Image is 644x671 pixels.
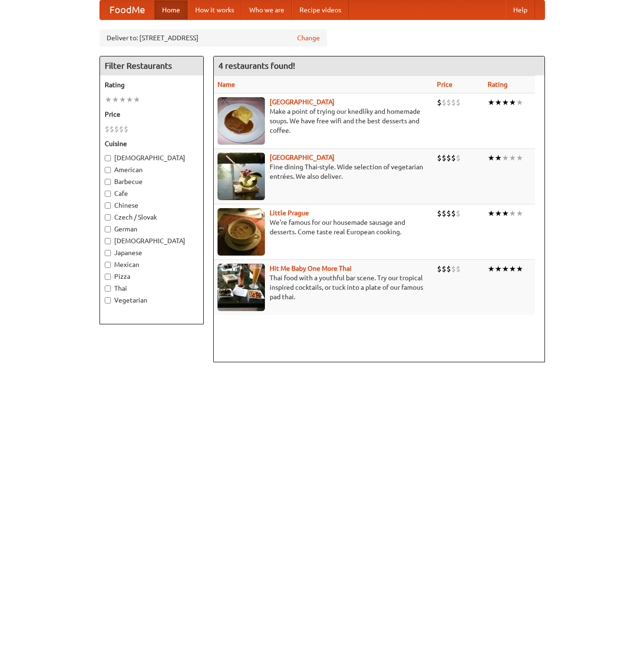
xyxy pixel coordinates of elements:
[446,208,451,219] li: $
[218,218,430,237] p: We're famous for our housemade sausage and desserts. Come taste real European cooking.
[218,97,265,145] img: czechpoint.jpg
[105,236,199,246] label: [DEMOGRAPHIC_DATA]
[516,97,523,108] li: ★
[509,97,516,108] li: ★
[218,162,430,181] p: Fine dining Thai-style. Wide selection of vegetarian entrées. We also deliver.
[242,0,292,19] a: Who we are
[100,0,154,19] a: FoodMe
[451,153,456,163] li: $
[495,97,502,108] li: ★
[502,208,509,219] li: ★
[456,264,461,274] li: $
[105,155,111,161] input: [DEMOGRAPHIC_DATA]
[270,98,335,106] a: [GEOGRAPHIC_DATA]
[488,97,495,108] li: ★
[456,153,461,163] li: $
[105,202,111,209] input: Chinese
[105,224,199,234] label: German
[437,264,442,274] li: $
[105,284,199,293] label: Thai
[270,209,309,217] a: Little Prague
[105,262,111,268] input: Mexican
[105,274,111,280] input: Pizza
[218,153,265,200] img: satay.jpg
[509,153,516,163] li: ★
[105,179,111,185] input: Barbecue
[437,208,442,219] li: $
[105,297,111,303] input: Vegetarian
[437,153,442,163] li: $
[502,264,509,274] li: ★
[119,124,124,134] li: $
[105,80,199,90] h5: Rating
[442,97,446,108] li: $
[502,153,509,163] li: ★
[105,165,199,175] label: American
[506,0,535,19] a: Help
[105,94,112,105] li: ★
[105,212,199,222] label: Czech / Slovak
[516,208,523,219] li: ★
[126,94,133,105] li: ★
[100,56,203,75] h4: Filter Restaurants
[442,264,446,274] li: $
[105,238,111,244] input: [DEMOGRAPHIC_DATA]
[292,0,349,19] a: Recipe videos
[218,81,235,88] a: Name
[495,208,502,219] li: ★
[437,81,453,88] a: Price
[451,208,456,219] li: $
[105,260,199,269] label: Mexican
[114,124,119,134] li: $
[218,264,265,311] img: babythai.jpg
[124,124,128,134] li: $
[509,264,516,274] li: ★
[109,124,114,134] li: $
[456,208,461,219] li: $
[119,94,126,105] li: ★
[270,154,335,161] a: [GEOGRAPHIC_DATA]
[105,285,111,292] input: Thai
[105,191,111,197] input: Cafe
[442,153,446,163] li: $
[516,264,523,274] li: ★
[446,264,451,274] li: $
[133,94,140,105] li: ★
[270,265,352,272] b: Hit Me Baby One More Thai
[218,61,295,70] ng-pluralize: 4 restaurants found!
[488,208,495,219] li: ★
[218,273,430,302] p: Thai food with a youthful bar scene. Try our tropical inspired cocktails, or tuck into a plate of...
[488,153,495,163] li: ★
[446,97,451,108] li: $
[105,250,111,256] input: Japanese
[218,107,430,135] p: Make a point of trying our knedlíky and homemade soups. We have free wifi and the best desserts a...
[488,81,508,88] a: Rating
[218,208,265,256] img: littleprague.jpg
[442,208,446,219] li: $
[509,208,516,219] li: ★
[105,124,109,134] li: $
[105,189,199,198] label: Cafe
[105,201,199,210] label: Chinese
[446,153,451,163] li: $
[154,0,188,19] a: Home
[502,97,509,108] li: ★
[456,97,461,108] li: $
[105,214,111,221] input: Czech / Slovak
[105,177,199,186] label: Barbecue
[495,153,502,163] li: ★
[105,272,199,281] label: Pizza
[188,0,242,19] a: How it works
[495,264,502,274] li: ★
[105,248,199,257] label: Japanese
[105,226,111,232] input: German
[100,29,327,46] div: Deliver to: [STREET_ADDRESS]
[105,110,199,119] h5: Price
[451,97,456,108] li: $
[437,97,442,108] li: $
[297,33,320,43] a: Change
[105,295,199,305] label: Vegetarian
